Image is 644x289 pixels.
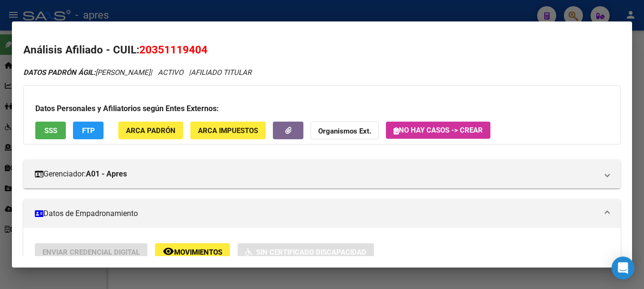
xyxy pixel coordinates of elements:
h2: Análisis Afiliado - CUIL: [23,42,621,58]
button: Organismos Ext. [311,122,379,139]
span: Sin Certificado Discapacidad [256,248,366,257]
span: 20351119404 [139,43,208,56]
span: ARCA Impuestos [198,126,258,135]
mat-expansion-panel-header: Datos de Empadronamiento [23,199,621,228]
strong: A01 - Apres [86,168,127,180]
span: AFILIADO TITULAR [191,68,251,77]
button: Enviar Credencial Digital [35,243,147,261]
span: No hay casos -> Crear [394,126,483,134]
mat-panel-title: Datos de Empadronamiento [35,208,598,219]
button: ARCA Padrón [118,122,183,139]
span: [PERSON_NAME] [23,68,150,77]
mat-panel-title: Gerenciador: [35,168,598,180]
button: FTP [73,122,104,139]
span: Movimientos [174,248,222,257]
button: Movimientos [155,243,230,261]
span: SSS [44,126,57,135]
span: FTP [82,126,95,135]
strong: Organismos Ext. [318,127,371,135]
button: ARCA Impuestos [190,122,266,139]
h3: Datos Personales y Afiliatorios según Entes Externos: [35,103,609,114]
div: Open Intercom Messenger [612,257,634,279]
button: SSS [35,122,66,139]
mat-expansion-panel-header: Gerenciador:A01 - Apres [23,160,621,188]
span: ARCA Padrón [126,126,176,135]
mat-icon: remove_red_eye [163,246,174,257]
button: Sin Certificado Discapacidad [238,243,374,261]
strong: DATOS PADRÓN ÁGIL: [23,68,95,77]
i: | ACTIVO | [23,68,251,77]
span: Enviar Credencial Digital [42,248,140,257]
button: No hay casos -> Crear [386,122,490,139]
